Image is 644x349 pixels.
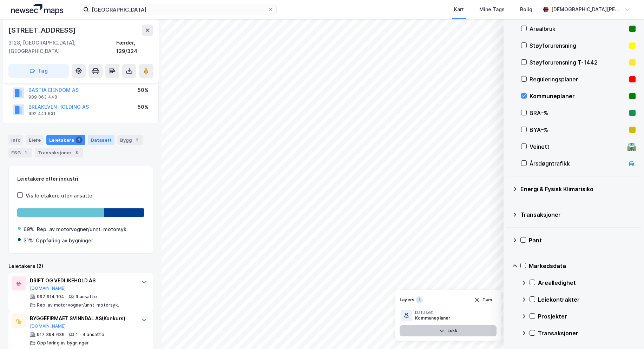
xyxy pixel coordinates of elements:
div: Færder, 129/324 [116,39,153,55]
div: Mine Tags [479,5,505,14]
div: Reguleringsplaner [530,75,626,83]
div: Transaksjoner [520,210,636,219]
input: Søk på adresse, matrikkel, gårdeiere, leietakere eller personer [89,4,268,15]
div: Layers [400,297,414,303]
div: 1 [416,296,423,303]
div: Markedsdata [529,262,636,270]
div: Arealledighet [538,278,636,287]
div: Bygg [117,135,143,145]
div: 917 394 636 [37,332,65,337]
div: DRIFT OG VEDLIKEHOLD AS [30,276,134,285]
div: Datasett [88,135,114,145]
div: Arealbruk [530,25,626,33]
div: Rep. av motorvogner/unnt. motorsyk. [37,225,128,234]
div: Leietakere (2) [8,262,153,270]
div: 997 914 104 [37,294,64,300]
div: Leiekontrakter [538,295,636,304]
div: BYGGEFIRMAET SVINNDAL AS (Konkurs) [30,314,134,323]
button: Tag [8,64,69,78]
div: 🛣️ [627,142,636,151]
div: Transaksjoner [35,148,83,157]
div: Info [8,135,23,145]
div: Bolig [520,5,532,14]
div: 992 441 631 [28,111,55,116]
div: Støyforurensning T-1442 [530,58,626,67]
iframe: Chat Widget [609,315,644,349]
div: Pant [529,236,636,244]
div: Transaksjoner [538,329,636,337]
button: Lukk [400,325,497,336]
div: Kontrollprogram for chat [609,315,644,349]
div: 50% [138,86,149,94]
div: 8 [73,149,80,156]
div: 69% [24,225,34,234]
img: logo.a4113a55bc3d86da70a041830d287a7e.svg [11,4,63,15]
div: [DEMOGRAPHIC_DATA][PERSON_NAME] [551,5,622,14]
div: Årsdøgntrafikk [530,159,624,168]
div: 31% [24,236,33,245]
div: ESG [8,148,32,157]
div: BRA–% [530,109,626,117]
button: [DOMAIN_NAME] [30,323,66,329]
div: BYA–% [530,126,626,134]
div: 2 [133,136,140,143]
div: Leietakere [46,135,85,145]
div: Vis leietakere uten ansatte [26,192,92,200]
div: Leietakere etter industri [17,175,144,183]
div: Veinett [530,142,624,151]
div: 1 [22,149,29,156]
div: Kommuneplaner [530,92,626,100]
div: 50% [138,103,149,111]
div: Rep. av motorvogner/unnt. motorsyk. [37,302,119,308]
div: Oppføring av bygninger [36,236,93,245]
div: Kart [454,5,464,14]
button: Tøm [469,294,497,306]
div: Energi & Fysisk Klimarisiko [520,185,636,193]
div: Støyforurensning [530,41,626,50]
div: [STREET_ADDRESS] [8,25,77,36]
div: 989 063 448 [28,94,57,100]
div: Kommuneplaner [415,315,451,321]
button: [DOMAIN_NAME] [30,286,66,291]
div: 9 ansatte [75,294,97,300]
div: Eiere [26,135,44,145]
div: Dataset [415,310,451,315]
div: 1 - 4 ansatte [76,332,104,337]
div: 3128, [GEOGRAPHIC_DATA], [GEOGRAPHIC_DATA] [8,39,116,55]
div: 2 [75,136,83,143]
div: Prosjekter [538,312,636,321]
div: Oppføring av bygninger [37,340,89,346]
